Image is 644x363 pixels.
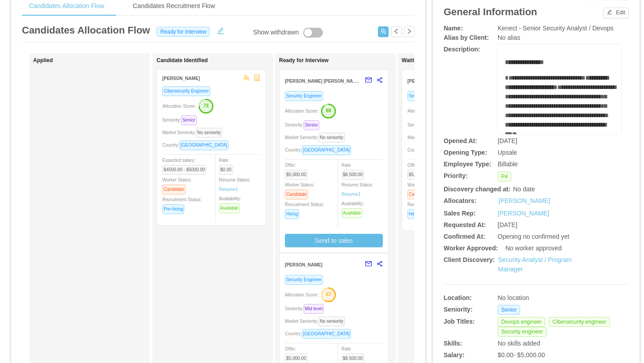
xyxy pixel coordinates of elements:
span: No skills added [498,340,540,347]
span: Allocation Score: [407,109,441,114]
span: Upsale [498,149,517,156]
span: Offer: [285,346,311,361]
button: 88 [318,103,336,118]
span: Candidate [162,185,186,194]
span: Ready for interview [157,27,210,37]
b: Worker Approved: [444,245,498,252]
article: General Information [444,4,537,19]
span: No seniority [196,128,222,138]
span: Seniority: [162,118,200,122]
h1: Candidate Identified [157,57,282,64]
span: No date [513,186,535,193]
span: [GEOGRAPHIC_DATA] [179,140,229,150]
span: Senior [498,305,521,315]
span: Rate [342,163,368,177]
span: Candidate [407,190,431,199]
span: $5,000.00 [285,170,308,180]
div: Show withdrawn [253,28,299,38]
span: Market Seniority: [407,135,471,140]
span: Expected salary: [162,158,210,172]
button: icon: left [391,26,402,37]
strong: [PERSON_NAME] [162,76,200,81]
span: Worker Status: [162,177,192,192]
b: Client Discovery: [444,256,495,263]
span: Security engineer [498,327,547,337]
span: Allocation Score: [285,292,318,297]
span: Mid level [304,304,324,314]
span: Senior [181,115,197,125]
text: 88 [326,108,331,113]
b: Priority: [444,172,468,179]
span: Pre-hiring [162,204,184,214]
span: team [243,75,250,81]
div: rdw-editor [505,58,614,147]
b: Sales Rep: [444,210,476,217]
span: Recruitment Status: [285,202,324,216]
span: Hiring [285,209,299,219]
span: share-alt [377,261,383,267]
button: mail [360,257,372,271]
button: mail [360,73,372,88]
span: Seniority: [285,306,327,311]
span: [GEOGRAPHIC_DATA] [302,145,351,155]
span: No seniority [318,133,345,143]
strong: [PERSON_NAME] [407,79,445,84]
span: Market Seniority: [285,135,348,140]
span: Resume Status: [219,177,251,192]
span: Kenect - Senior Security Analyst / Devops [498,25,614,32]
div: rdw-wrapper [498,45,621,134]
a: [PERSON_NAME] [498,210,549,217]
b: Discovery changed at: [444,186,510,193]
span: Country: [285,148,355,152]
h1: Ready for Interview [279,57,404,64]
span: Recruitment Status: [407,202,447,216]
span: Resume Status: [342,182,373,197]
button: Send to sales [285,234,383,247]
article: Candidates Allocation Flow [22,23,150,38]
b: Opening Type: [444,149,487,156]
span: Worker Status: [407,182,437,197]
span: P4 [498,172,512,181]
span: Seniority: [285,122,323,127]
b: Allocators: [444,197,476,204]
span: Allocation Score: [285,109,318,114]
span: No worker approved [505,245,562,252]
span: Availability: [342,201,366,215]
b: Requested At: [444,221,486,228]
a: Resume1 [219,186,238,193]
span: Opening no confirmed yet [498,233,569,240]
a: Security Analyst / Program Manager [498,256,572,273]
span: Country: [162,143,232,148]
b: Salary: [444,351,465,359]
span: Cibersecurity engineer [549,317,610,327]
span: robot [254,75,260,81]
button: icon: usergroup-add [378,26,389,37]
button: icon: editEdit [603,8,629,18]
span: Market Seniority: [285,319,348,324]
span: Rate [342,346,368,361]
span: [DATE] [498,221,517,228]
span: [GEOGRAPHIC_DATA] [302,329,351,339]
b: Name: [444,25,463,32]
b: Job Titles: [444,318,475,325]
div: No location [498,293,590,303]
span: Seniority: [407,122,445,127]
b: Confirmed At: [444,233,485,240]
span: Security Engineer [285,275,323,285]
span: $5,000.00 [407,170,430,180]
span: $4500.00 - $5000.00 [162,165,206,175]
span: Available [342,208,362,218]
h1: Waiting for Client Approval [402,57,527,64]
a: Resume1 [342,191,361,198]
span: Security Engineer [285,91,323,101]
span: share-alt [377,77,383,83]
strong: [PERSON_NAME] [285,262,322,267]
h1: Applied [33,57,158,64]
span: Security Engineer [407,91,445,101]
span: No seniority [318,317,345,326]
span: No alias [498,34,521,41]
b: Alias by Client: [444,34,489,41]
button: icon: right [404,26,415,37]
span: Market Seniority: [162,130,226,135]
text: 73 [203,103,209,108]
